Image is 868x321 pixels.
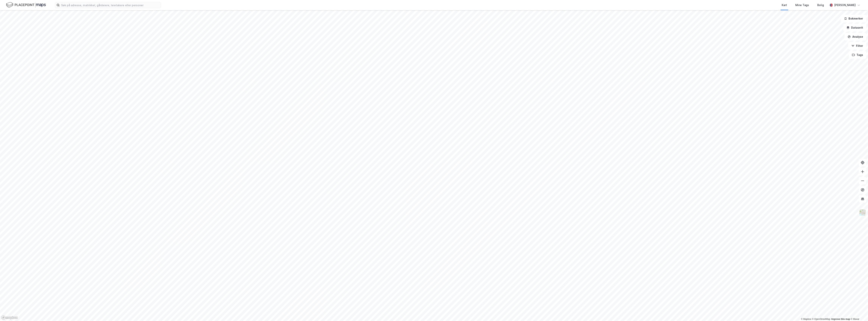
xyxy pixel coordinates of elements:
[849,51,866,59] button: Tags
[60,2,161,8] input: Søk på adresse, matrikkel, gårdeiere, leietakere eller personer
[782,3,787,7] div: Kart
[841,15,866,22] button: Bokmerker
[1,316,18,320] a: Mapbox homepage
[812,318,831,320] a: OpenStreetMap
[845,33,866,41] button: Analyse
[801,318,811,320] a: Mapbox
[817,3,824,7] div: Bolig
[849,303,868,321] div: Kontrollprogram for chat
[859,209,866,216] img: Z
[796,3,809,7] div: Mine Tags
[834,3,856,7] div: [PERSON_NAME]
[849,303,868,321] iframe: Chat Widget
[843,24,866,31] button: Datasett
[6,2,46,8] img: logo.f888ab2527a4732fd821a326f86c7f29.svg
[848,42,866,50] button: Filter
[831,318,850,320] a: Improve this map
